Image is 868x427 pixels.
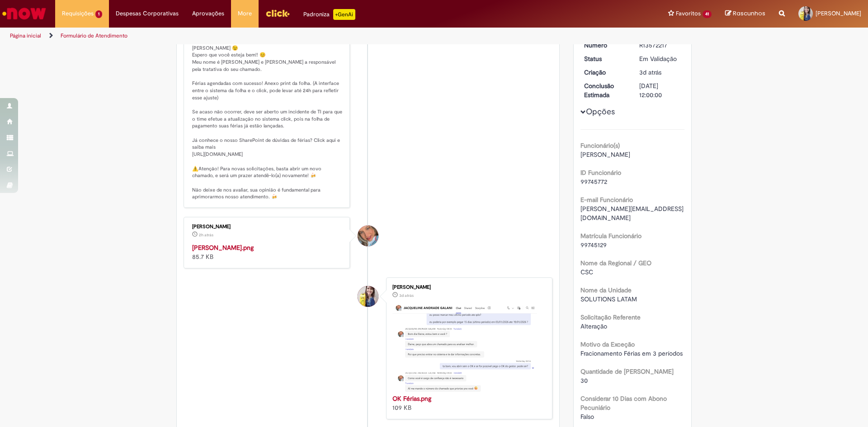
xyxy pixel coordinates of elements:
span: [PERSON_NAME][EMAIL_ADDRESS][DOMAIN_NAME] [580,205,684,222]
span: [PERSON_NAME] [816,9,861,17]
dt: Número [577,41,633,50]
span: 3d atrás [639,68,661,76]
b: Considerar 10 Dias com Abono Pecuniário [580,394,667,412]
span: 1 [95,10,102,18]
span: 41 [703,10,712,18]
span: Requisições [62,9,94,18]
span: Alteração [580,322,607,330]
time: 29/09/2025 13:09:07 [199,232,213,238]
a: Rascunhos [725,9,765,18]
span: 99745129 [580,241,607,249]
ul: Trilhas de página [7,28,572,44]
div: Elaine Maria Cristina Alves Ferreira [358,286,378,307]
span: Favoritos [676,9,701,18]
span: Falso [580,413,594,421]
div: 26/09/2025 18:26:12 [639,68,681,77]
time: 26/09/2025 18:26:12 [639,68,661,76]
span: CSC [580,268,593,276]
dt: Status [577,54,633,63]
span: Aprovações [192,9,224,18]
div: [DATE] 12:00:00 [639,81,681,99]
span: 30 [580,376,588,385]
span: Rascunhos [733,9,765,18]
a: Página inicial [10,32,41,39]
b: E-mail Funcionário [580,196,633,204]
b: Matrícula Funcionário [580,232,642,240]
div: [PERSON_NAME] [392,285,543,290]
div: R13572217 [639,41,681,50]
div: 109 KB [392,394,543,412]
time: 26/09/2025 18:24:17 [399,293,414,298]
div: Jacqueline Andrade Galani [358,225,378,246]
span: More [238,9,252,18]
span: Despesas Corporativas [116,9,179,18]
b: Nome da Regional / GEO [580,259,651,267]
span: SOLUTIONS LATAM [580,295,637,303]
dt: Criação [577,68,633,77]
a: Formulário de Atendimento [61,32,127,39]
b: Quantidade de [PERSON_NAME] [580,367,674,375]
span: 2h atrás [199,232,213,238]
span: 99745772 [580,178,607,186]
div: 85.7 KB [192,243,343,261]
a: OK Férias.png [392,394,431,403]
span: [PERSON_NAME] [580,150,630,159]
span: 3d atrás [399,293,414,298]
a: [PERSON_NAME].png [192,244,254,252]
b: Solicitação Referente [580,313,641,321]
div: [PERSON_NAME] [192,224,343,230]
b: ID Funcionário [580,169,621,177]
b: Motivo da Exceção [580,340,635,348]
b: Nome da Unidade [580,286,632,294]
dt: Conclusão Estimada [577,81,633,99]
b: Funcionário(s) [580,141,620,150]
div: Em Validação [639,54,681,63]
span: Fracionamento Férias em 3 períodos [580,349,683,357]
img: ServiceNow [1,5,47,23]
div: Padroniza [303,9,355,20]
img: click_logo_yellow_360x200.png [265,6,290,20]
p: [PERSON_NAME] 😉 Espero que você esteja bem!! 😊 Meu nome é [PERSON_NAME] e [PERSON_NAME] a respons... [192,31,343,201]
p: +GenAi [333,9,355,20]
